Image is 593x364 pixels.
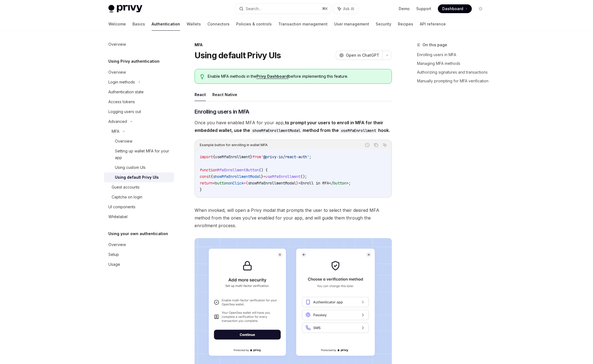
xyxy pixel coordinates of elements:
span: button [215,181,228,186]
a: User management [334,18,369,31]
div: Access tokens [108,99,135,105]
span: Enrolling users in MFA [195,108,249,115]
a: Whitelabel [104,212,174,222]
span: < [213,181,215,186]
span: Enable MFA methods in the before implementing this feature. [208,74,386,79]
a: Overview [104,240,174,250]
span: > [298,181,300,186]
code: showMfaEnrollmentModal [250,128,303,134]
code: useMfaEnrollment [339,128,378,134]
span: On this page [423,42,447,48]
a: Authorizing signatures and transactions [417,68,489,77]
a: Authentication [152,18,180,31]
a: Captcha on login [104,192,174,202]
a: Using default Privy UIs [104,172,174,182]
span: () { [259,167,268,172]
a: Overview [104,39,174,49]
a: Using custom UIs [104,163,174,172]
div: Overview [108,241,126,248]
a: Setting up wallet MFA for your app [104,146,174,163]
span: button [333,181,346,186]
a: Dashboard [438,4,472,13]
span: ⌘ K [322,7,328,11]
h5: Using Privy authentication [108,58,160,65]
div: UI components [108,204,135,210]
span: useMfaEnrollment [265,174,300,179]
a: Basics [132,18,145,31]
span: MfaEnrollmentButton [217,167,259,172]
button: Copy the contents from the code block [372,141,380,149]
div: Setting up wallet MFA for your app [115,148,171,161]
div: MFA [195,42,392,48]
a: Welcome [108,18,126,31]
span: } [261,174,263,179]
div: Advanced [108,118,127,125]
a: Enrolling users in MFA [417,50,489,59]
a: Security [376,18,391,31]
span: function [200,167,217,172]
div: Setup [108,251,119,258]
a: Policies & controls [236,18,272,31]
span: Once you have enabled MFA for your app, [195,119,392,134]
span: Enroll in MFA [300,181,329,186]
span: } [250,154,252,159]
span: useMfaEnrollment [215,154,250,159]
div: Search... [246,5,261,12]
a: Logging users out [104,107,174,117]
div: Example button for enrolling in wallet MFA [200,141,268,149]
span: return [200,181,213,186]
div: Using custom UIs [115,164,146,171]
div: Authentication state [108,89,144,95]
a: Wallets [187,18,201,31]
span: showMfaEnrollmentModal [248,181,296,186]
a: API reference [420,18,446,31]
a: Guest accounts [104,182,174,192]
span: (); [300,174,307,179]
span: When invoked, will open a Privy modal that prompts the user to select their desired MFA method fr... [195,206,392,229]
a: Overview [104,67,174,77]
svg: Tip [200,74,204,79]
div: Login methods [108,79,135,85]
span: > [346,181,349,186]
div: Usage [108,261,120,268]
span: ; [309,154,311,159]
a: Recipes [398,18,413,31]
a: Demo [399,6,410,11]
a: Authentication state [104,87,174,97]
span: '@privy-io/react-auth' [261,154,309,159]
span: { [246,181,248,186]
a: Transaction management [278,18,328,31]
button: Report incorrect code [364,141,371,149]
span: Ask AI [343,6,354,11]
div: MFA [112,128,119,135]
span: import [200,154,213,159]
h1: Using default Privy UIs [195,50,281,60]
span: { [211,174,213,179]
a: Connectors [207,18,230,31]
button: Ask AI [334,4,358,14]
strong: to prompt your users to enroll in MFA for their embedded wallet, use the method from the hook. [195,120,390,133]
a: Overview [104,136,174,146]
div: Overview [108,69,126,76]
button: React [195,88,206,101]
button: Ask AI [381,141,388,149]
div: Whitelabel [108,213,128,220]
span: = [263,174,265,179]
div: Captcha on login [112,194,142,200]
a: Privy Dashboard [256,74,288,79]
h5: Using your own authentication [108,230,168,237]
a: Manually prompting for MFA verification [417,77,489,85]
div: Overview [108,41,126,48]
button: Toggle dark mode [476,4,485,13]
span: const [200,174,211,179]
span: = [244,181,246,186]
a: Usage [104,259,174,269]
button: React Native [212,88,237,101]
span: } [296,181,298,186]
span: } [200,187,202,192]
div: Logging users out [108,108,141,115]
span: onClick [228,181,244,186]
span: from [252,154,261,159]
div: Using default Privy UIs [115,174,159,181]
span: showMfaEnrollmentModal [213,174,261,179]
